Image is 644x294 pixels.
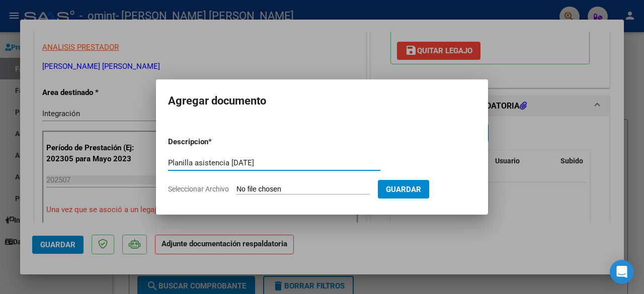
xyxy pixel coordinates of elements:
button: Guardar [378,180,429,199]
span: Seleccionar Archivo [168,185,229,193]
h2: Agregar documento [168,91,476,111]
span: Guardar [386,185,421,194]
p: Descripcion [168,136,261,148]
div: Open Intercom Messenger [610,260,634,284]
